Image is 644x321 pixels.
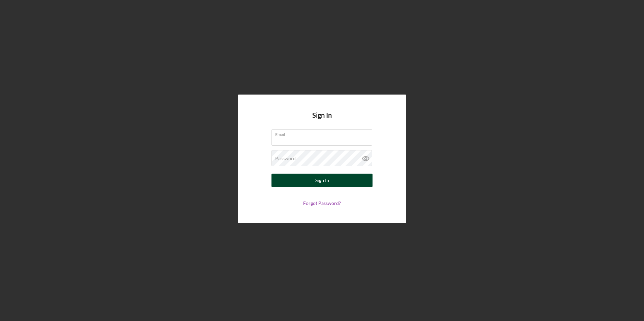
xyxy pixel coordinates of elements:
h4: Sign In [312,111,332,129]
button: Sign In [271,174,373,187]
div: Sign In [315,174,329,187]
label: Email [275,130,372,137]
label: Password [275,156,296,161]
a: Forgot Password? [303,200,341,206]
